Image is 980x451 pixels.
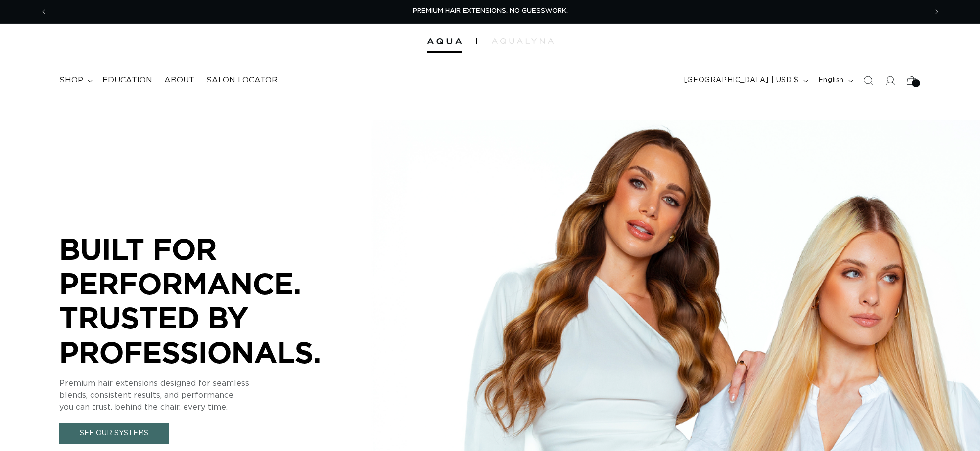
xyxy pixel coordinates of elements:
[59,232,356,369] p: BUILT FOR PERFORMANCE. TRUSTED BY PROFESSIONALS.
[206,75,278,85] span: Salon Locator
[53,69,96,91] summary: shop
[818,75,844,85] span: English
[59,423,169,444] a: See Our Systems
[684,75,799,85] span: [GEOGRAPHIC_DATA] | USD $
[59,75,83,85] span: shop
[59,377,356,413] p: Premium hair extensions designed for seamless blends, consistent results, and performance you can...
[427,38,462,45] img: Aqua Hair Extensions
[857,70,879,91] summary: Search
[158,69,200,91] a: About
[102,75,152,85] span: Education
[926,2,948,21] button: Next announcement
[200,69,283,91] a: Salon Locator
[812,71,857,90] button: English
[492,38,554,44] img: aqualyna.com
[33,2,54,21] button: Previous announcement
[96,69,158,91] a: Education
[413,8,568,14] span: PREMIUM HAIR EXTENSIONS. NO GUESSWORK.
[164,75,194,85] span: About
[678,71,812,90] button: [GEOGRAPHIC_DATA] | USD $
[915,79,917,87] span: 1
